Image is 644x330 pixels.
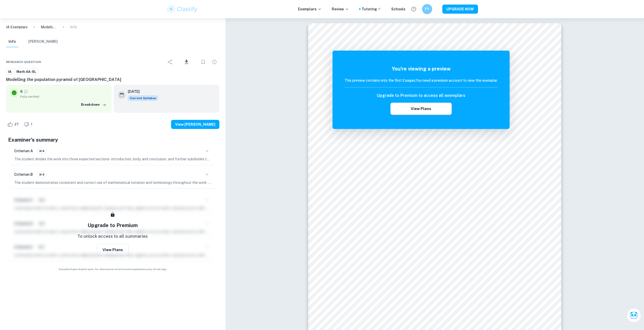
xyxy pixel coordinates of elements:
span: 27 [12,122,22,127]
button: View Plans [97,244,129,256]
a: Math AA-SL [14,69,38,75]
div: Dislike [23,120,35,128]
p: 6 [20,89,23,94]
button: Breakdown [80,101,108,108]
span: IA [6,69,13,74]
a: Tutoring [362,6,381,12]
button: FY [422,4,432,14]
span: 3/4 [37,149,46,153]
div: Bookmark [198,57,208,67]
button: [PERSON_NAME] [28,36,58,47]
h6: [DATE] [128,89,154,94]
div: Download [176,55,197,69]
span: Research question [6,60,41,64]
h6: Upgrade to Premium to access all exemplars [377,93,465,99]
h6: Criterion B [14,172,33,177]
button: View [PERSON_NAME] [171,120,219,129]
div: Like [6,120,22,128]
span: Math AA-SL [15,69,38,74]
span: Current Syllabus [128,95,158,101]
div: This exemplar is based on the current syllabus. Feel free to refer to it for inspiration/ideas wh... [128,95,158,101]
button: Help and Feedback [409,5,418,13]
p: Review [332,6,349,12]
h5: Upgrade to Premium [88,222,138,229]
span: Fully verified [20,94,108,99]
h6: Modelling the population pyramid of [GEOGRAPHIC_DATA] [6,77,219,83]
p: To unlock access to all summaries [77,233,148,240]
p: Info [70,24,77,30]
p: The student divides the work into three expected sections - introduction, body, and conclusion, a... [14,156,211,162]
h5: Examiner's summary [8,136,217,144]
div: Report issue [209,57,219,67]
h6: This preview contains only the first 2 pages. You need a premium account to view this exemplar. [344,78,498,83]
a: IA Exemplars [6,24,28,30]
h6: FY [424,6,430,12]
a: Schools [391,6,405,12]
span: 3/4 [37,172,46,177]
img: Clastify logo [166,4,198,14]
p: Modelling the population pyramid of [GEOGRAPHIC_DATA] [41,24,57,30]
button: View Plans [390,103,452,115]
button: Info [6,36,18,47]
span: Example of past student work. For reference on structure and expectations only. Do not copy. [6,267,219,271]
button: Ask Clai [627,308,641,322]
h5: You're viewing a preview [344,65,498,73]
p: Exemplars [298,6,322,12]
p: The student demonstrates consistent and correct use of mathematical notation and terminology thro... [14,180,211,185]
a: Grade fully verified [24,89,28,94]
h6: Criterion A [14,148,33,154]
div: Share [165,57,175,67]
span: 1 [28,122,35,127]
button: UPGRADE NOW [442,5,478,14]
a: IA [6,69,13,75]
